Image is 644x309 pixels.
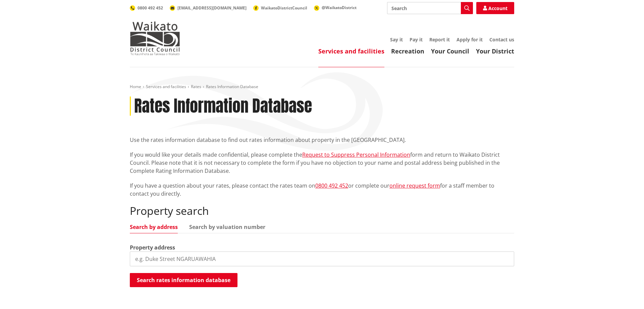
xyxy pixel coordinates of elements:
p: If you have a question about your rates, please contact the rates team on or complete our for a s... [130,182,514,198]
a: Your District [476,47,514,55]
a: Rates [191,84,201,89]
span: [EMAIL_ADDRESS][DOMAIN_NAME] [177,5,247,11]
input: Search input [387,2,473,14]
input: e.g. Duke Street NGARUAWAHIA [130,252,514,266]
a: online request form [389,182,440,189]
a: Search by address [130,224,178,230]
span: WaikatoDistrictCouncil [261,5,307,11]
a: Services and facilities [146,84,186,89]
p: If you would like your details made confidential, please complete the form and return to Waikato ... [130,151,514,175]
a: Request to Suppress Personal Information [302,151,410,158]
a: Your Council [431,47,469,55]
a: Home [130,84,141,89]
a: Account [476,2,514,14]
h1: Rates Information Database [134,96,312,116]
a: @WaikatoDistrict [314,5,357,10]
a: Contact us [489,36,514,43]
a: [EMAIL_ADDRESS][DOMAIN_NAME] [170,5,247,11]
a: Recreation [391,47,424,55]
nav: breadcrumb [130,84,514,90]
button: Search rates information database [130,273,237,287]
span: 0800 492 452 [138,5,163,11]
p: Use the rates information database to find out rates information about property in the [GEOGRAPHI... [130,136,514,144]
h2: Property search [130,204,514,217]
label: Property address [130,243,175,252]
a: 0800 492 452 [130,5,163,11]
img: Waikato District Council - Te Kaunihera aa Takiwaa o Waikato [130,22,180,55]
a: Say it [390,36,403,43]
a: Apply for it [457,36,483,43]
a: 0800 492 452 [315,182,348,189]
a: Report it [429,36,450,43]
span: Rates Information Database [206,84,258,89]
a: Pay it [410,36,423,43]
a: WaikatoDistrictCouncil [253,5,307,11]
span: @WaikatoDistrict [322,5,357,10]
a: Search by valuation number [189,224,265,230]
a: Services and facilities [318,47,384,55]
